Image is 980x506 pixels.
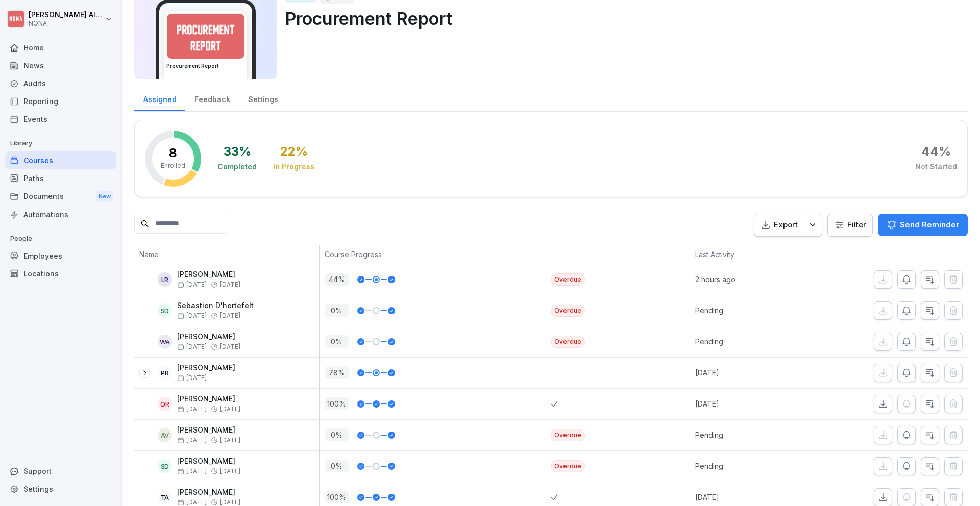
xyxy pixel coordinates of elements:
span: [DATE] [220,312,240,319]
p: [DATE] [695,398,806,409]
p: [PERSON_NAME] [177,488,240,497]
div: PR [158,366,172,380]
a: Automations [5,206,116,223]
div: Overdue [551,460,585,472]
button: Export [754,214,822,237]
div: AV [158,428,172,442]
p: [PERSON_NAME] [177,395,240,403]
span: [DATE] [177,468,207,475]
a: Locations [5,265,116,283]
p: Name [139,249,314,260]
p: NONA [29,20,103,27]
span: [DATE] [177,343,207,350]
p: [PERSON_NAME] [177,364,235,372]
p: [DATE] [695,367,806,378]
p: 8 [169,147,177,159]
a: News [5,57,116,74]
span: [DATE] [177,406,207,413]
div: Documents [5,187,116,206]
a: Courses [5,151,116,169]
div: Filter [834,220,866,230]
div: Overdue [551,305,585,317]
div: Overdue [551,429,585,441]
p: 44 % [325,273,349,286]
span: [DATE] [177,374,207,382]
button: Filter [828,214,872,236]
a: Feedback [185,85,239,111]
p: Pending [695,305,806,316]
a: Settings [5,480,116,498]
div: Overdue [551,273,585,286]
a: Events [5,110,116,128]
div: Completed [217,162,257,172]
span: [DATE] [220,499,240,506]
div: SD [158,459,172,473]
p: 0 % [325,304,349,317]
div: 33 % [224,145,251,158]
span: [DATE] [177,312,207,319]
a: Settings [239,85,287,111]
span: [DATE] [177,499,207,506]
div: 22 % [280,145,308,158]
a: Reporting [5,92,116,110]
a: Paths [5,169,116,187]
span: [DATE] [220,406,240,413]
p: Pending [695,461,806,471]
img: j62bydjegf2f324to4bu3bh0.png [167,14,244,59]
span: [DATE] [177,281,207,288]
p: [PERSON_NAME] [177,426,240,435]
span: [DATE] [177,437,207,444]
div: Support [5,462,116,480]
p: Enrolled [161,161,185,170]
p: [PERSON_NAME] [177,270,240,279]
p: 78 % [325,366,349,379]
p: Pending [695,429,806,440]
a: Employees [5,247,116,265]
p: 0 % [325,428,349,441]
p: 100 % [325,491,349,503]
h3: Procurement Report [166,62,245,70]
p: Course Progress [325,249,546,260]
p: People [5,231,116,247]
div: QR [158,397,172,411]
p: [PERSON_NAME] Alhousseyni [29,11,103,19]
div: Not Started [915,162,957,172]
p: Sebastien D'hertefelt [177,301,254,310]
a: Assigned [134,85,185,111]
a: Audits [5,74,116,92]
p: [PERSON_NAME] [177,333,240,341]
p: 100 % [325,397,349,410]
p: Pending [695,336,806,347]
p: 2 hours ago [695,274,806,285]
div: WA [158,335,172,349]
p: [DATE] [695,492,806,502]
p: [PERSON_NAME] [177,457,240,466]
button: Send Reminder [878,214,968,236]
div: New [96,191,113,203]
div: SD [158,303,172,318]
div: In Progress [273,162,314,172]
div: TA [158,490,172,504]
span: [DATE] [220,468,240,475]
a: Home [5,39,116,57]
p: Export [774,219,798,231]
span: [DATE] [220,343,240,350]
p: Send Reminder [900,219,959,231]
span: [DATE] [220,281,240,288]
p: 0 % [325,460,349,472]
p: 0 % [325,335,349,348]
p: Last Activity [695,249,801,260]
div: Overdue [551,336,585,348]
